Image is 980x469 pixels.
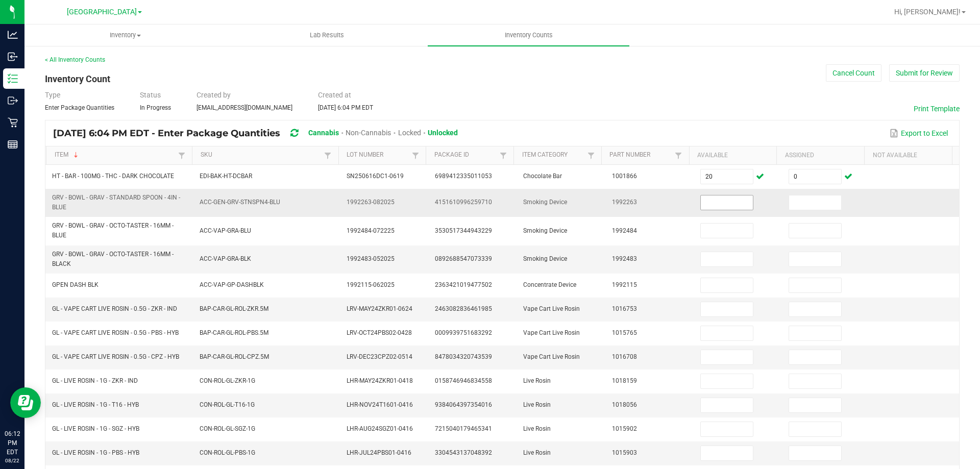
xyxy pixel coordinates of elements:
[523,305,580,312] span: Vape Cart Live Rosin
[612,305,637,312] span: 1016753
[308,129,339,137] span: Cannabis
[347,329,412,336] span: LRV-OCT24PBS02-0428
[55,151,176,159] a: ItemSortable
[434,151,497,159] a: Package IdSortable
[612,425,637,432] span: 1015902
[200,281,264,288] span: ACC-VAP-GP-DASHBLK
[67,8,137,16] span: [GEOGRAPHIC_DATA]
[612,227,637,234] span: 1992484
[435,281,492,288] span: 2363421019477502
[318,104,373,111] span: [DATE] 6:04 PM EDT
[435,449,492,456] span: 3304543137048392
[612,255,637,262] span: 1992483
[52,172,174,180] span: HT - BAR - 100MG - THC - DARK CHOCOLATE
[689,146,777,165] th: Available
[200,377,255,384] span: CON-ROL-GL-ZKR-1G
[45,104,114,111] span: Enter Package Quantities
[200,353,269,360] span: BAP-CAR-GL-ROL-CPZ.5M
[52,425,139,432] span: GL - LIVE ROSIN - 1G - SGZ - HYB
[200,199,280,206] span: ACC-GEN-GRV-STNSPN4-BLU
[8,30,18,40] inline-svg: Analytics
[8,95,18,106] inline-svg: Outbound
[523,227,567,234] span: Smoking Device
[8,52,18,62] inline-svg: Inbound
[914,104,960,114] button: Print Template
[52,194,180,211] span: GRV - BOWL - GRAV - STANDARD SPOON - 4IN - BLUE
[200,255,251,262] span: ACC-VAP-GRA-BLK
[428,24,629,46] a: Inventory Counts
[318,91,351,99] span: Created at
[5,429,20,457] p: 06:12 PM EDT
[435,401,492,408] span: 9384064397354016
[612,172,637,180] span: 1001866
[347,281,395,288] span: 1992115-062025
[347,151,409,159] a: Lot NumberSortable
[523,255,567,262] span: Smoking Device
[435,199,492,206] span: 4151610996259710
[347,425,413,432] span: LHR-AUG24SGZ01-0416
[609,151,672,159] a: Part NumberSortable
[24,24,226,46] a: Inventory
[8,117,18,128] inline-svg: Retail
[200,305,268,312] span: BAP-CAR-GL-ROL-ZKR.5M
[346,129,391,137] span: Non-Cannabis
[347,401,413,408] span: LHR-NOV24T1601-0416
[347,377,413,384] span: LHR-MAY24ZKR01-0418
[398,129,421,137] span: Locked
[197,104,292,111] span: [EMAIL_ADDRESS][DOMAIN_NAME]
[435,227,492,234] span: 3530517344943229
[491,31,567,40] span: Inventory Counts
[435,329,492,336] span: 0009939751683292
[523,377,551,384] span: Live Rosin
[864,146,952,165] th: Not Available
[889,64,960,82] button: Submit for Review
[296,31,358,40] span: Lab Results
[5,457,20,464] p: 08/22
[347,449,411,456] span: LHR-JUL24PBS01-0416
[523,172,562,180] span: Chocolate Bar
[612,401,637,408] span: 1018056
[523,329,580,336] span: Vape Cart Live Rosin
[522,151,585,159] a: Item CategorySortable
[322,149,334,162] a: Filter
[201,151,322,159] a: SKUSortable
[776,146,864,165] th: Assigned
[672,149,684,162] a: Filter
[435,353,492,360] span: 8478034320743539
[887,125,950,142] button: Export to Excel
[45,73,110,84] span: Inventory Count
[176,149,188,162] a: Filter
[523,353,580,360] span: Vape Cart Live Rosin
[72,151,80,159] span: Sortable
[523,449,551,456] span: Live Rosin
[197,91,231,99] span: Created by
[612,199,637,206] span: 1992263
[435,255,492,262] span: 0892688547073339
[347,255,395,262] span: 1992483-052025
[435,305,492,312] span: 2463082836461985
[25,31,226,40] span: Inventory
[826,64,881,82] button: Cancel Count
[612,281,637,288] span: 1992115
[347,353,412,360] span: LRV-DEC23CPZ02-0514
[52,281,99,288] span: GPEN DASH BLK
[612,377,637,384] span: 1018159
[435,172,492,180] span: 6989412335011053
[10,387,41,418] iframe: Resource center
[347,172,404,180] span: SN250616DC1-0619
[52,222,174,239] span: GRV - BOWL - GRAV - OCTO-TASTER - 16MM - BLUE
[894,8,961,16] span: Hi, [PERSON_NAME]!
[585,149,597,162] a: Filter
[435,377,492,384] span: 0158746946834558
[497,149,509,162] a: Filter
[612,449,637,456] span: 1015903
[523,199,567,206] span: Smoking Device
[52,401,139,408] span: GL - LIVE ROSIN - 1G - T16 - HYB
[523,425,551,432] span: Live Rosin
[347,227,395,234] span: 1992484-072225
[52,449,139,456] span: GL - LIVE ROSIN - 1G - PBS - HYB
[612,353,637,360] span: 1016708
[45,91,60,99] span: Type
[52,377,138,384] span: GL - LIVE ROSIN - 1G - ZKR - IND
[200,401,255,408] span: CON-ROL-GL-T16-1G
